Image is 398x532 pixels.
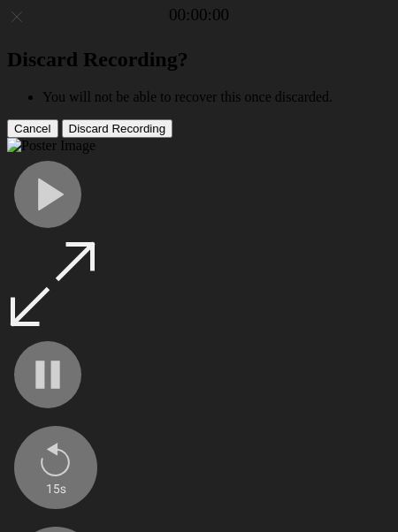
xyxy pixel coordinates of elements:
[62,119,173,138] button: Discard Recording
[42,89,391,105] li: You will not be able to recover this once discarded.
[169,5,229,25] a: 00:00:00
[7,138,96,154] img: Poster Image
[7,48,391,72] h2: Discard Recording?
[7,119,58,138] button: Cancel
